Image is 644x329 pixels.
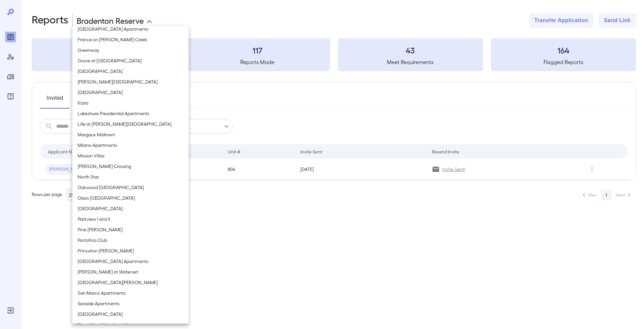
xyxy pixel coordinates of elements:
li: Oakwood [GEOGRAPHIC_DATA] [72,182,189,193]
li: Princeton [PERSON_NAME] [72,246,189,256]
li: Life at [PERSON_NAME][GEOGRAPHIC_DATA] [72,119,189,129]
li: [GEOGRAPHIC_DATA] Apartments [72,24,189,34]
li: [GEOGRAPHIC_DATA] [72,309,189,319]
li: Margaux Midtown [72,129,189,140]
li: [PERSON_NAME][GEOGRAPHIC_DATA] [72,77,189,87]
li: Seaside Apartments [72,298,189,309]
li: Milano Apartments [72,140,189,150]
li: [GEOGRAPHIC_DATA] [72,203,189,214]
li: San Marco Apartments [72,288,189,298]
li: [GEOGRAPHIC_DATA] Apartments [72,256,189,267]
li: [GEOGRAPHIC_DATA] [72,66,189,77]
li: Klara [72,98,189,108]
li: Lakeshore Presidential Apartments [72,108,189,119]
li: France on [PERSON_NAME] Creek [72,34,189,45]
li: North Star [72,172,189,182]
li: Oasis [GEOGRAPHIC_DATA] [72,193,189,203]
li: Pine [PERSON_NAME] [72,224,189,235]
li: Mission Villas [72,150,189,161]
li: Greenway [72,45,189,55]
li: Portofino Club [72,235,189,246]
li: [GEOGRAPHIC_DATA] [72,87,189,98]
li: Grove at [GEOGRAPHIC_DATA] [72,55,189,66]
li: [GEOGRAPHIC_DATA][PERSON_NAME] [72,277,189,288]
li: Parkview I and II [72,214,189,224]
li: [PERSON_NAME] at Waterset [72,267,189,277]
li: [PERSON_NAME] Crossing [72,161,189,172]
